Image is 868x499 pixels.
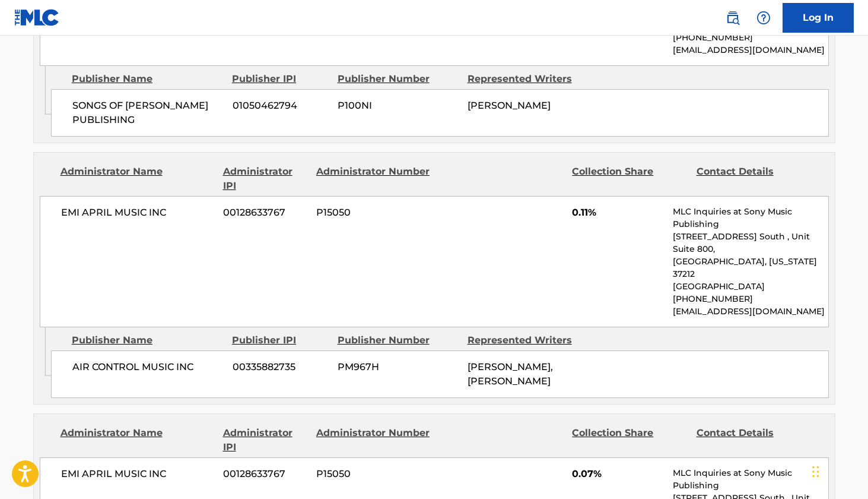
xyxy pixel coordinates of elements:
div: Collection Share [572,426,687,454]
p: [PHONE_NUMBER] [673,293,828,305]
span: AIR CONTROL MUSIC INC [72,360,224,374]
span: [PERSON_NAME] [468,100,551,111]
p: [GEOGRAPHIC_DATA], [US_STATE] 37212 [673,255,828,280]
img: MLC Logo [14,9,60,26]
span: P15050 [316,467,431,481]
div: Administrator IPI [223,426,307,454]
a: Public Search [721,6,745,30]
div: Contact Details [697,426,812,454]
span: EMI APRIL MUSIC INC [61,206,215,220]
div: Administrator Name [61,165,214,193]
span: [PERSON_NAME], [PERSON_NAME] [468,361,553,387]
div: Collection Share [572,165,687,193]
span: 0.07% [572,467,664,481]
div: Publisher Number [338,333,459,348]
div: Administrator Number [316,426,431,454]
div: Publisher Name [72,72,223,86]
div: Represented Writers [468,333,589,348]
span: 00128633767 [223,467,307,481]
p: [GEOGRAPHIC_DATA] [673,280,828,293]
span: 0.11% [572,206,664,220]
p: [EMAIL_ADDRESS][DOMAIN_NAME] [673,305,828,318]
div: Publisher IPI [232,72,329,86]
span: P100NI [338,99,459,113]
div: Administrator Name [61,426,214,454]
div: Help [752,6,775,30]
span: SONGS OF [PERSON_NAME] PUBLISHING [72,99,224,127]
div: Contact Details [697,165,812,193]
span: PM967H [338,360,459,374]
img: help [756,11,771,25]
p: [EMAIL_ADDRESS][DOMAIN_NAME] [673,44,828,56]
img: search [726,11,740,25]
span: 00128633767 [223,206,307,220]
div: Administrator Number [316,165,431,193]
a: Log In [783,3,854,33]
div: Publisher Name [72,333,223,348]
div: Drag [812,454,819,489]
span: EMI APRIL MUSIC INC [61,467,215,481]
p: [STREET_ADDRESS] South , Unit Suite 800, [673,230,828,255]
div: Administrator IPI [223,165,307,193]
span: 01050462794 [233,99,329,113]
p: MLC Inquiries at Sony Music Publishing [673,206,828,230]
span: P15050 [316,206,431,220]
div: Publisher IPI [232,333,329,348]
p: MLC Inquiries at Sony Music Publishing [673,467,828,492]
p: [PHONE_NUMBER] [673,31,828,44]
div: Represented Writers [468,72,589,86]
div: Publisher Number [338,72,459,86]
iframe: Chat Widget [809,442,868,499]
span: 00335882735 [233,360,329,374]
